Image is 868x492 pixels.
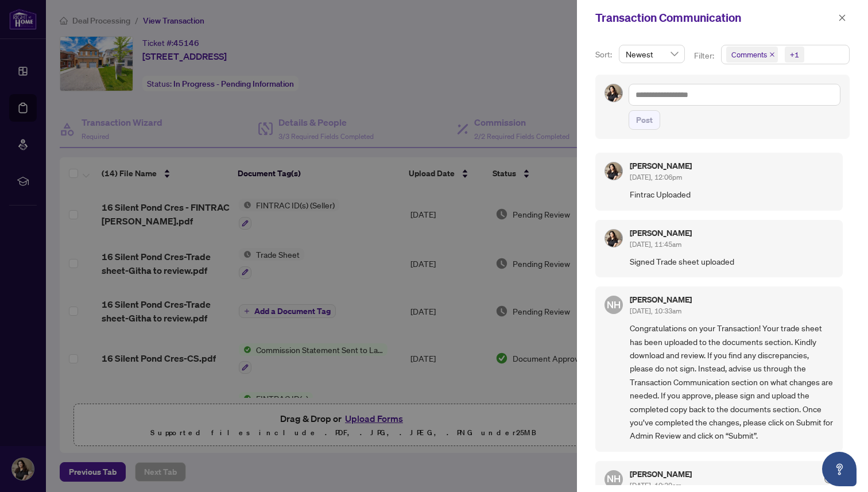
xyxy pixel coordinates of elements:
span: [DATE], 11:45am [630,240,681,249]
span: NH [607,297,621,312]
img: Profile Icon [605,84,622,102]
span: Newest [626,45,678,63]
div: +1 [790,49,799,60]
span: close [769,52,775,57]
span: Comments [726,47,778,63]
span: [DATE], 10:32am [630,481,681,490]
span: Comments [731,49,767,60]
span: Signed Trade sheet uploaded [630,255,834,268]
span: check-circle [824,474,834,483]
span: [DATE], 10:33am [630,307,681,315]
img: Profile Icon [605,162,622,180]
h5: [PERSON_NAME] [630,470,692,478]
span: Congratulations on your Transaction! Your trade sheet has been uploaded to the documents section.... [630,321,834,442]
p: Filter: [694,49,716,62]
h5: [PERSON_NAME] [630,229,692,237]
p: Sort: [595,48,614,61]
span: close [838,14,846,22]
span: [DATE], 12:06pm [630,173,682,181]
span: Fintrac Uploaded [630,188,834,201]
img: Profile Icon [605,230,622,247]
button: Open asap [822,452,857,486]
button: Post [629,110,660,130]
span: NH [607,472,621,487]
h5: [PERSON_NAME] [630,296,692,304]
div: Transaction Communication [595,9,835,26]
h5: [PERSON_NAME] [630,162,692,170]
